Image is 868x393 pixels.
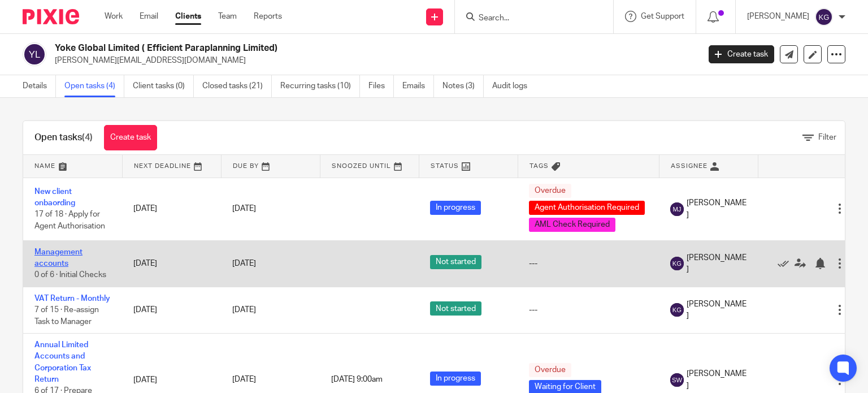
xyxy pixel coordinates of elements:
a: Team [218,11,237,22]
span: AML Check Required [529,218,615,232]
span: Overdue [529,363,571,377]
span: [DATE] 9:00am [331,376,383,384]
a: Recurring tasks (10) [280,75,360,97]
td: [DATE] [122,178,221,240]
input: Search [478,14,579,24]
a: Closed tasks (21) [202,75,272,97]
span: Not started [430,301,481,316]
h2: Yoke Global Limited ( Efficient Paraplanning Limited) [55,42,565,54]
img: svg%3E [23,42,46,66]
span: [DATE] [232,205,256,213]
span: In progress [430,201,481,215]
img: svg%3E [670,303,684,317]
span: [PERSON_NAME] [687,252,747,275]
div: --- [529,258,648,269]
a: Files [368,75,394,97]
span: In progress [430,372,481,386]
a: Open tasks (4) [64,75,124,97]
h1: Open tasks [34,132,93,144]
a: Reports [254,11,282,22]
img: svg%3E [815,8,833,26]
img: svg%3E [670,373,684,387]
a: Notes (3) [442,75,484,97]
img: svg%3E [670,202,684,216]
a: VAT Return - Monthly [34,295,110,303]
span: (4) [82,133,93,142]
td: [DATE] [122,240,221,287]
span: [DATE] [232,260,256,267]
span: Overdue [529,184,571,198]
span: 0 of 6 · Initial Checks [34,271,106,279]
a: Work [105,11,123,22]
img: Pixie [23,9,79,24]
a: Management accounts [34,248,83,267]
a: Annual Limited Accounts and Corporation Tax Return [34,341,91,383]
a: Client tasks (0) [133,75,194,97]
a: Clients [175,11,201,22]
a: New client onbaording [34,188,75,207]
span: 17 of 18 · Apply for Agent Authorisation [34,211,105,231]
a: Create task [104,125,157,150]
span: Not started [430,255,481,269]
span: [PERSON_NAME] [687,368,747,391]
div: --- [529,304,648,316]
span: Filter [818,133,836,141]
a: Audit logs [492,75,536,97]
span: [DATE] [232,376,256,384]
a: Email [140,11,158,22]
td: [DATE] [122,287,221,333]
span: Status [431,163,459,169]
span: [PERSON_NAME] [687,299,747,322]
p: [PERSON_NAME] [747,11,809,22]
a: Details [23,75,56,97]
span: [PERSON_NAME] [687,197,747,221]
a: Emails [402,75,434,97]
span: Get Support [641,12,684,20]
span: Agent Authorisation Required [529,201,645,215]
span: Snoozed Until [332,163,391,169]
span: [DATE] [232,306,256,314]
span: 7 of 15 · Re-assign Task to Manager [34,306,99,326]
a: Mark as done [778,258,795,269]
span: Tags [530,163,549,169]
a: Create task [709,45,774,63]
p: [PERSON_NAME][EMAIL_ADDRESS][DOMAIN_NAME] [55,55,692,66]
img: svg%3E [670,257,684,270]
